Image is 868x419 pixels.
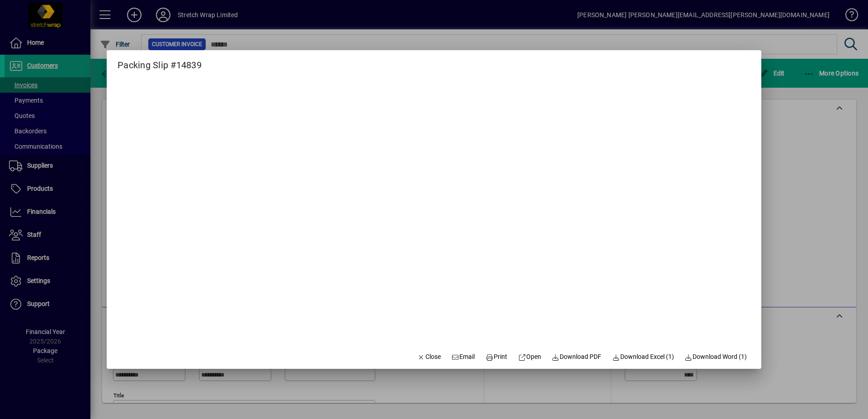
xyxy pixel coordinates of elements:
button: Email [448,349,479,365]
button: Print [482,349,511,365]
span: Download PDF [552,352,602,362]
span: Download Excel (1) [612,352,674,362]
a: Open [514,349,545,365]
a: Download PDF [548,349,605,365]
span: Download Word (1) [685,352,747,362]
button: Close [414,349,444,365]
button: Download Excel (1) [609,349,678,365]
span: Email [452,352,475,362]
button: Download Word (1) [681,349,751,365]
span: Close [417,352,441,362]
h2: Packing Slip #14839 [107,50,212,72]
span: Print [486,352,507,362]
span: Open [518,352,541,362]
